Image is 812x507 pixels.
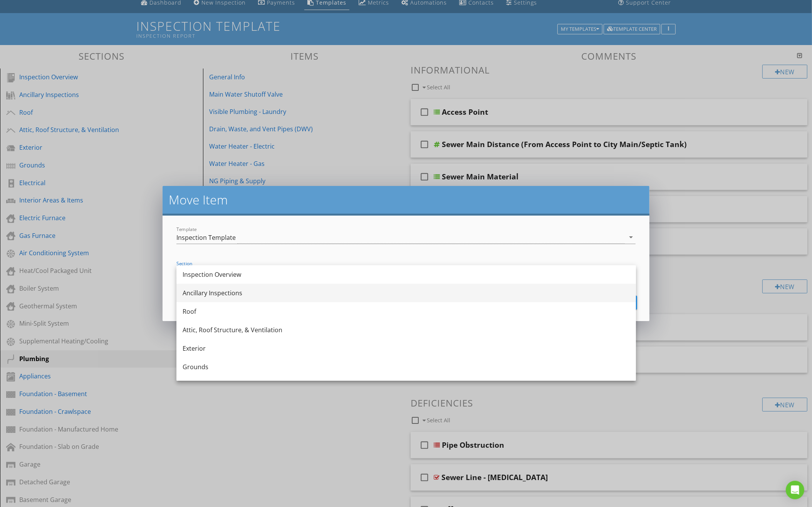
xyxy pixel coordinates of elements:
div: Ancillary Inspections [183,288,630,298]
div: Open Intercom Messenger [786,481,804,499]
div: Inspection Template [176,234,236,241]
div: Grounds [183,362,630,371]
i: arrow_drop_down [626,233,636,242]
h2: Move Item [169,192,644,207]
div: Exterior [183,344,630,353]
div: Attic, Roof Structure, & Ventilation [183,325,630,335]
div: Inspection Overview [183,270,630,279]
div: Roof [183,307,630,316]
